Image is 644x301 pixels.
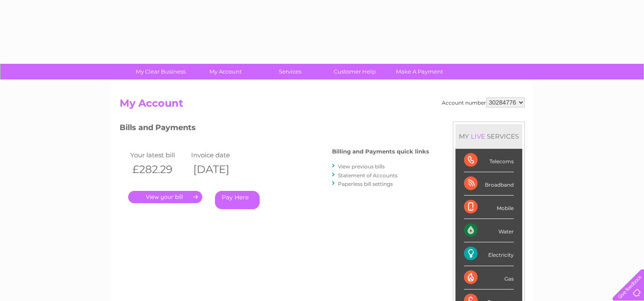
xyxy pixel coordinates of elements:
[464,242,514,266] div: Electricity
[189,161,250,178] th: [DATE]
[320,64,390,80] a: Customer Help
[455,124,522,148] div: MY SERVICES
[255,64,325,80] a: Services
[338,172,398,179] a: Statement of Accounts
[464,219,514,242] div: Water
[464,266,514,290] div: Gas
[332,148,429,155] h4: Billing and Payments quick links
[469,132,487,140] div: LIVE
[190,64,260,80] a: My Account
[338,181,393,187] a: Paperless bill settings
[120,122,429,136] h3: Bills and Payments
[338,163,385,170] a: View previous bills
[215,191,260,209] a: Pay Here
[128,149,189,161] td: Your latest bill
[128,161,189,178] th: £282.29
[442,97,525,108] div: Account number
[120,97,525,114] h2: My Account
[128,191,202,203] a: .
[464,149,514,172] div: Telecoms
[126,64,196,80] a: My Clear Business
[189,149,250,161] td: Invoice date
[384,64,455,80] a: Make A Payment
[464,196,514,219] div: Mobile
[464,172,514,196] div: Broadband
